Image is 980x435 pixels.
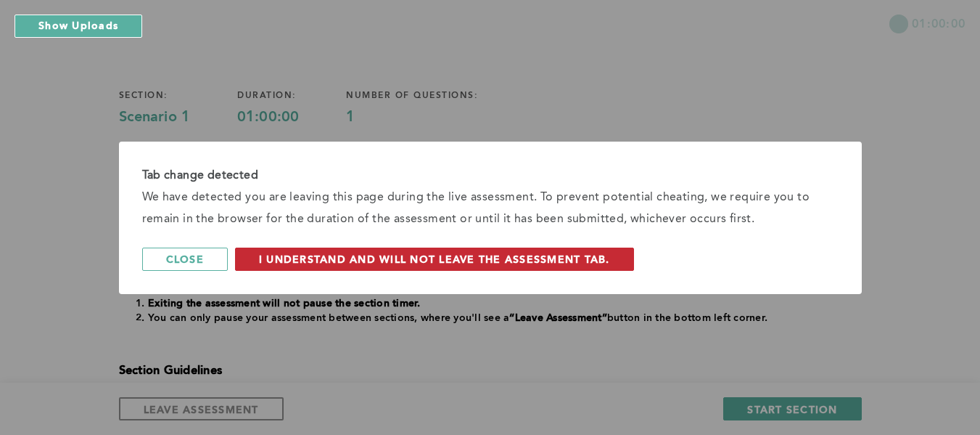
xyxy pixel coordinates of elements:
div: We have detected you are leaving this page during the live assessment. To prevent potential cheat... [142,187,839,230]
button: I understand and will not leave the assessment tab. [235,248,634,271]
div: Tab change detected [142,165,839,187]
button: Close [142,248,228,271]
button: Show Uploads [15,15,142,38]
span: Close [166,252,204,266]
span: I understand and will not leave the assessment tab. [259,252,610,266]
